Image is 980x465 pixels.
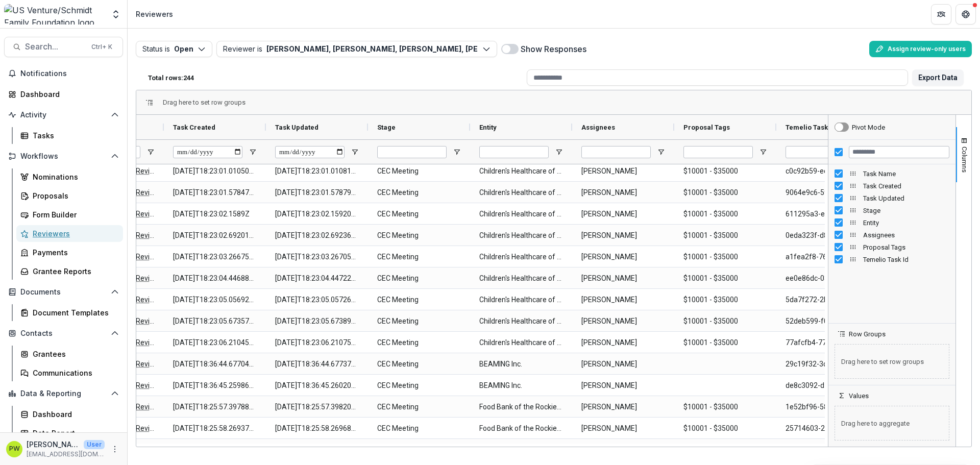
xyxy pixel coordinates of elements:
[377,268,461,289] span: CEC Meeting
[275,146,345,158] input: Task Updated Filter Input
[249,148,257,156] button: Open Filter Menu
[863,219,949,227] span: Entity
[275,439,359,460] span: [DATE]T18:34:09.551948Z
[173,397,257,418] span: [DATE]T18:25:57.397889Z
[786,439,869,460] span: 3b92a5e2-6e5f-4430-88c0-0004c798d061
[581,375,665,396] span: [PERSON_NAME]
[16,304,123,321] a: Document Templates
[786,418,869,439] span: 25714603-203f-49c4-82d0-3bbac18fdd42
[33,409,115,420] div: Dashboard
[377,311,461,332] span: CEC Meeting
[581,124,615,131] span: Assignees
[931,4,951,25] button: Partners
[4,284,123,300] button: Open Documents
[4,325,123,341] button: Open Contacts
[683,182,767,203] span: $10001 - $35000
[377,418,461,439] span: CEC Meeting
[581,289,665,310] span: [PERSON_NAME]
[479,397,563,418] span: Food Bank of the Rockies Inc
[683,146,753,158] input: Proposal Tags Filter Input
[173,161,257,182] span: [DATE]T18:23:01.010503Z
[955,4,976,25] button: Get Help
[828,192,955,204] div: Task Updated Column
[786,204,869,225] span: 611295a3-e6a4-4725-9c8f-7d4392688751
[377,332,461,353] span: CEC Meeting
[863,256,949,263] span: Temelio Task Id
[275,225,359,246] span: [DATE]T18:23:02.692368Z
[16,406,123,423] a: Dashboard
[849,330,886,338] span: Row Groups
[9,446,20,452] div: Parker Wolf
[16,168,123,185] a: Nominations
[581,332,665,353] span: [PERSON_NAME]
[828,216,955,229] div: Entity Column
[4,107,123,123] button: Open Activity
[109,4,123,25] button: Open entity switcher
[828,204,955,216] div: Stage Column
[786,311,869,332] span: 52deb599-f01a-4867-b748-d3f040d03644
[25,42,85,52] span: Search...
[863,194,949,202] span: Task Updated
[33,428,115,438] div: Data Report
[863,207,949,214] span: Stage
[835,344,949,379] span: Drag here to set row groups
[581,354,665,375] span: [PERSON_NAME]
[275,161,359,182] span: [DATE]T18:23:01.010815Z
[275,311,359,332] span: [DATE]T18:23:05.673895Z
[4,65,123,82] button: Notifications
[377,124,396,131] span: Stage
[20,152,107,161] span: Workflows
[479,247,563,267] span: Children's Healthcare of Atlanta Foundation
[377,289,461,310] span: CEC Meeting
[581,204,665,225] span: [PERSON_NAME]
[869,41,972,57] button: Assign review-only users
[33,266,115,277] div: Grantee Reports
[136,41,212,57] button: Status isOpen
[479,204,563,225] span: Children's Healthcare of Atlanta Foundation
[683,247,767,267] span: $10001 - $35000
[786,354,869,375] span: 29c19f32-3deb-4bbb-bd3b-f9fe25bae61f
[275,418,359,439] span: [DATE]T18:25:58.269685Z
[16,263,123,280] a: Grantee Reports
[16,206,123,223] a: Form Builder
[16,364,123,381] a: Communications
[275,354,359,375] span: [DATE]T18:36:44.677378Z
[828,167,955,180] div: Task Name Column
[581,247,665,267] span: [PERSON_NAME]
[16,346,123,362] a: Grantees
[20,69,119,78] span: Notifications
[173,311,257,332] span: [DATE]T18:23:05.673578Z
[828,400,955,447] div: Values
[163,99,246,106] div: Row Groups
[377,439,461,460] span: CEC Meeting
[828,241,955,253] div: Proposal Tags Column
[146,148,155,156] button: Open Filter Menu
[828,229,955,241] div: Assignees Column
[479,311,563,332] span: Children's Healthcare of Atlanta Foundation
[683,439,767,460] span: $10001 - $35000
[377,161,461,182] span: CEC Meeting
[479,182,563,203] span: Children's Healthcare of Atlanta Foundation
[173,124,215,131] span: Task Created
[27,450,105,459] p: [EMAIL_ADDRESS][DOMAIN_NAME]
[786,289,869,310] span: 5da7f272-2b63-475d-b496-bae11125975a
[173,268,257,289] span: [DATE]T18:23:04.446883Z
[683,311,767,332] span: $10001 - $35000
[275,375,359,396] span: [DATE]T18:36:45.260209Z
[377,146,447,158] input: Stage Filter Input
[786,124,836,131] span: Temelio Task Id
[521,43,586,55] label: Show Responses
[33,190,115,201] div: Proposals
[786,225,869,246] span: 0eda323f-d879-41d4-acfb-c910078aa61b
[351,148,359,156] button: Open Filter Menu
[581,311,665,332] span: [PERSON_NAME]
[828,253,955,265] div: Temelio Task Id Column
[163,99,246,106] span: Drag here to set row groups
[683,332,767,353] span: $10001 - $35000
[4,37,123,57] button: Search...
[863,182,949,190] span: Task Created
[109,443,121,455] button: More
[479,289,563,310] span: Children's Healthcare of Atlanta Foundation
[581,146,651,158] input: Assignees Filter Input
[33,247,115,258] div: Payments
